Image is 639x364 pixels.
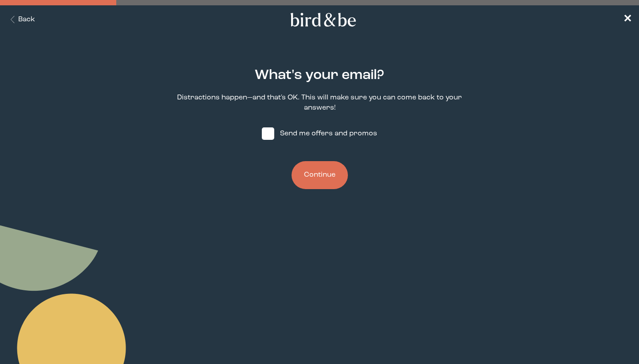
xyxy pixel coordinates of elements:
iframe: Gorgias live chat messenger [595,322,630,355]
label: Send me offers and promos [253,120,386,147]
span: ✕ [623,14,632,25]
a: ✕ [623,12,632,28]
p: Distractions happen—and that's OK. This will make sure you can come back to your answers! [167,93,472,113]
h2: What's your email? [255,65,384,86]
button: Continue [292,161,348,189]
button: Back Button [7,15,35,25]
